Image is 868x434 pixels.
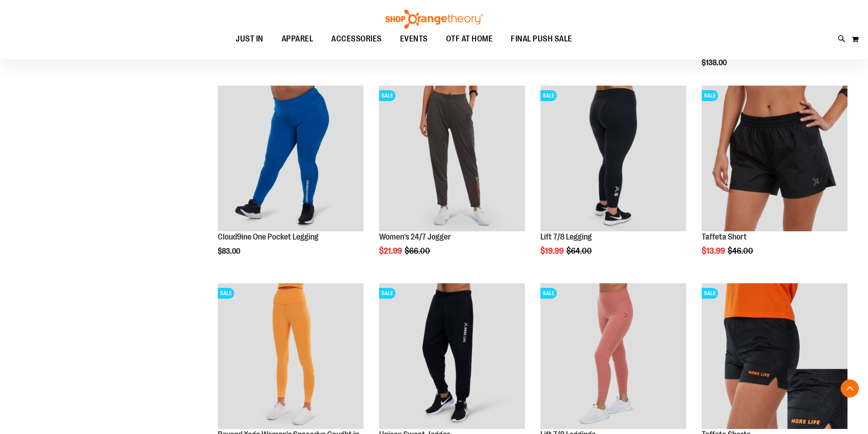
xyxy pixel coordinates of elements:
[697,81,852,279] div: product
[218,283,364,429] img: Product image for Beyond Yoga Womens Spacedye Caught in the Midi High Waisted Legging
[218,283,364,430] a: Product image for Beyond Yoga Womens Spacedye Caught in the Midi High Waisted LeggingSALE
[540,86,686,233] a: 2024 October Lift 7/8 LeggingSALE
[502,29,581,50] a: FINAL PUSH SALE
[272,29,323,49] a: APPAREL
[236,29,263,49] span: JUST IN
[379,283,525,429] img: Product image for Unisex Sweat Jogger
[702,86,847,233] a: Main Image of Taffeta ShortSALE
[213,81,368,279] div: product
[379,283,525,430] a: Product image for Unisex Sweat JoggerSALE
[218,86,364,233] a: Cloud9ine One Pocket Legging
[702,232,747,241] a: Taffeta Short
[702,86,847,231] img: Main Image of Taffeta Short
[702,283,847,430] a: Product image for Camo Tafetta ShortsSALE
[511,29,572,49] span: FINAL PUSH SALE
[331,29,382,49] span: ACCESSORIES
[540,283,686,429] img: Product image for Lift 7/8 Leggings
[702,59,728,67] span: $138.00
[702,246,726,255] span: $13.99
[540,246,565,255] span: $19.99
[379,86,525,231] img: Product image for 24/7 Jogger
[218,247,241,255] span: $83.00
[702,90,718,101] span: SALE
[218,288,234,299] span: SALE
[218,86,364,231] img: Cloud9ine One Pocket Legging
[375,81,529,279] div: product
[379,232,451,241] a: Women's 24/7 Jogger
[379,288,395,299] span: SALE
[391,29,437,50] a: EVENTS
[226,29,272,50] a: JUST IN
[282,29,313,49] span: APPAREL
[841,379,859,398] button: Back To Top
[540,86,686,231] img: 2024 October Lift 7/8 Legging
[540,288,557,299] span: SALE
[400,29,428,49] span: EVENTS
[540,90,557,101] span: SALE
[379,86,525,233] a: Product image for 24/7 JoggerSALE
[379,246,403,255] span: $21.99
[218,232,318,241] a: Cloud9ine One Pocket Legging
[384,10,484,29] img: Shop Orangetheory
[437,29,502,50] a: OTF AT HOME
[536,81,691,279] div: product
[728,246,755,255] span: $46.00
[702,288,718,299] span: SALE
[702,283,847,429] img: Product image for Camo Tafetta Shorts
[446,29,493,49] span: OTF AT HOME
[566,246,593,255] span: $64.00
[540,283,686,430] a: Product image for Lift 7/8 LeggingsSALE
[322,29,391,50] a: ACCESSORIES
[379,90,395,101] span: SALE
[540,232,592,241] a: Lift 7/8 Legging
[405,246,431,255] span: $66.00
